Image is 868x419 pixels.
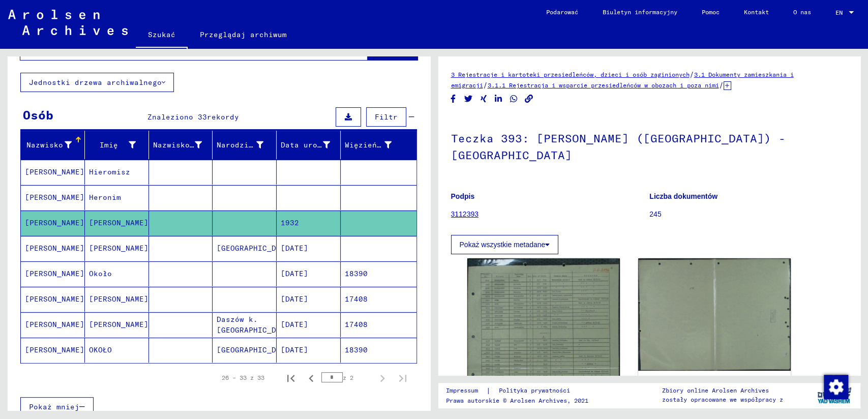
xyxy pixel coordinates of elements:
mat-cell: [DATE] [277,338,341,363]
mat-cell: Heronim [85,185,149,210]
mat-cell: [GEOGRAPHIC_DATA] [213,338,277,363]
font: | [486,385,491,396]
button: Filtr [366,107,406,127]
p: Zbiory online Arolsen Archives [662,386,783,395]
div: Więzień # [345,137,404,153]
span: Znaleziono 33 [147,112,207,122]
button: Pokaż mniej [20,397,94,416]
mat-header-cell: Geburtsdatum [277,131,341,159]
font: z 2 [343,374,353,381]
button: Pierwsza strona [281,368,301,388]
mat-header-cell: Nachname [21,131,85,159]
p: zostały opracowane we współpracy z [662,395,783,404]
mat-cell: [PERSON_NAME] [85,287,149,312]
mat-cell: [DATE] [277,261,341,286]
mat-cell: OKOŁO [85,338,149,363]
a: Polityka prywatności [491,385,582,396]
mat-cell: 18390 [341,261,416,286]
mat-header-cell: Prisoner # [341,131,416,159]
mat-cell: 1932 [277,211,341,235]
button: Udostępnij na Twitterze [463,93,474,105]
span: / [690,70,694,79]
a: 3.1.1 Rejestracja i wsparcie przesiedleńców w obozach i poza nimi [488,81,719,89]
mat-cell: [PERSON_NAME] [21,287,85,312]
span: Filtr [375,112,398,122]
button: Ostatnia strona [393,368,413,388]
mat-cell: Hieromisz [85,160,149,185]
span: EN [835,9,847,16]
font: Jednostki drzewa archiwalnego [29,78,162,87]
mat-cell: [PERSON_NAME] [21,185,85,210]
p: 245 [649,209,848,220]
button: Udostępnij na WhatsApp [508,93,519,105]
mat-header-cell: Geburtsname [149,131,213,159]
mat-cell: Daszów k. [GEOGRAPHIC_DATA] [213,312,277,337]
img: Zmienianie zgody [824,375,848,399]
mat-cell: [PERSON_NAME] [85,211,149,235]
mat-cell: [PERSON_NAME] [21,160,85,185]
mat-cell: [DATE] [277,236,341,261]
img: Arolsen_neg.svg [8,10,128,35]
mat-cell: [PERSON_NAME] [85,312,149,337]
font: Narodziny [217,140,258,149]
button: Udostępnij na Facebooku [448,93,459,105]
mat-cell: [PERSON_NAME] [21,338,85,363]
img: 002.jpg [638,258,791,370]
button: Następna strona [372,368,393,388]
mat-cell: 17408 [341,287,416,312]
mat-cell: [DATE] [277,287,341,312]
div: Nazwisko [25,137,84,153]
span: Pokaż mniej [29,402,79,411]
div: Nazwisko panieńskie [153,137,215,153]
div: Narodziny [217,137,276,153]
button: Kopiuj link [524,93,534,105]
font: Nazwisko [26,140,63,149]
b: Liczba dokumentów [649,192,717,200]
div: Zmienianie zgody [823,374,848,399]
mat-cell: [GEOGRAPHIC_DATA] [213,236,277,261]
p: Prawa autorskie © Arolsen Archives, 2021 [446,396,588,405]
mat-cell: Około [85,261,149,286]
div: Imię [89,137,148,153]
span: / [719,80,724,89]
b: Podpis [451,192,475,200]
span: / [483,80,488,89]
font: Nazwisko panieńskie [153,140,240,149]
button: Jednostki drzewa archiwalnego [20,73,174,92]
button: Udostępnij na Xing [478,93,489,105]
font: Pokaż wszystkie metadane [460,241,546,249]
mat-cell: 18390 [341,338,416,363]
button: Pokaż wszystkie metadane [451,235,559,254]
button: Udostępnij na LinkedIn [493,93,504,105]
font: Imię [100,140,118,149]
div: Data urodzenia [281,137,343,153]
font: Data urodzenia [281,140,345,149]
mat-cell: [PERSON_NAME] [85,236,149,261]
span: rekordy [207,112,239,122]
a: Impressum [446,385,486,396]
div: 26 – 33 z 33 [222,373,264,382]
mat-cell: 17408 [341,312,416,337]
mat-cell: [PERSON_NAME] [21,211,85,235]
font: Więzień # [345,140,386,149]
a: Szukać [136,22,188,49]
mat-cell: [PERSON_NAME] [21,312,85,337]
mat-cell: [DATE] [277,312,341,337]
mat-header-cell: Vorname [85,131,149,159]
a: Przeglądaj archiwum [188,22,299,47]
h1: Teczka 393: [PERSON_NAME] ([GEOGRAPHIC_DATA]) - [GEOGRAPHIC_DATA] [451,115,848,176]
img: yv_logo.png [815,382,853,408]
a: 3 Rejestracje i kartoteki przesiedleńców, dzieci i osób zaginionych [451,71,690,78]
mat-cell: [PERSON_NAME] [21,236,85,261]
mat-header-cell: Geburt‏ [213,131,277,159]
div: Osób [23,106,53,124]
a: 3112393 [451,210,479,218]
button: Poprzednia strona [301,368,321,388]
mat-cell: [PERSON_NAME] [21,261,85,286]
